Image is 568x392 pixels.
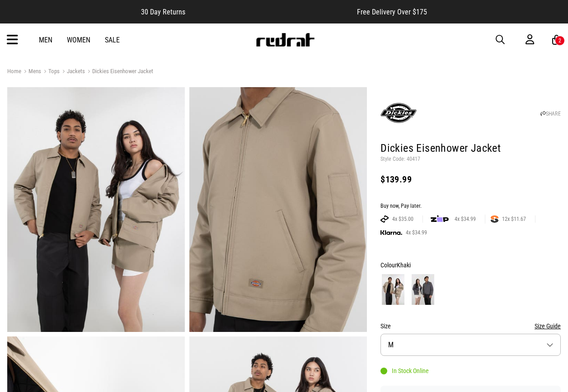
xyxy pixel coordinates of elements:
span: 12x $11.67 [498,215,530,223]
button: M [380,334,561,356]
a: Home [7,68,21,75]
iframe: Customer reviews powered by Trustpilot [203,7,339,16]
div: Buy now, Pay later. [380,203,561,210]
img: Khaki [382,274,404,305]
a: Dickies Eisenhower Jacket [85,68,153,76]
div: 2 [559,37,561,44]
a: Women [67,36,90,44]
span: 4x $34.99 [451,215,479,223]
a: Sale [105,36,120,44]
div: Size [380,321,561,331]
span: 4x $34.99 [402,229,431,236]
img: KLARNA [380,230,402,235]
img: zip [431,215,449,224]
h1: Dickies Eisenhower Jacket [380,141,561,156]
span: Free Delivery Over $175 [357,8,427,16]
img: Charcoal [412,274,434,305]
div: Colour [380,260,561,271]
img: Dickies Eisenhower Jacket in Brown [189,87,367,332]
a: Jackets [60,68,85,76]
a: SHARE [540,111,561,117]
img: Redrat logo [255,33,315,47]
span: 30 Day Returns [141,8,185,16]
a: Mens [21,68,41,76]
a: Men [39,36,52,44]
img: Dickies [380,95,417,131]
div: $139.99 [380,174,561,185]
p: Style Code: 40417 [380,156,561,163]
span: M [388,341,394,349]
img: SPLITPAY [491,215,498,223]
span: 4x $35.00 [389,215,417,223]
button: Size Guide [535,321,561,331]
a: 2 [552,35,561,45]
span: Khaki [397,261,411,269]
a: Tops [41,68,60,76]
div: In Stock Online [380,367,429,374]
img: AFTERPAY [380,215,389,223]
img: Dickies Eisenhower Jacket in Brown [7,87,185,332]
